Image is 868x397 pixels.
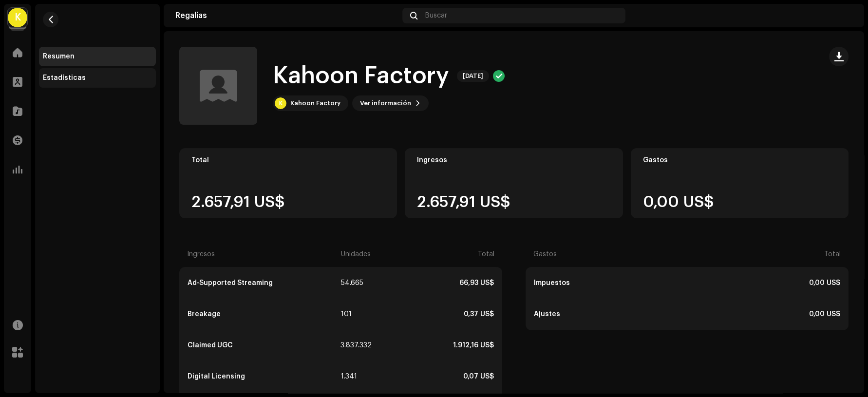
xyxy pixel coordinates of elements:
div: K [8,8,27,27]
div: Ad-Supported Streaming [188,279,339,287]
div: Digital Licensing [188,373,339,380]
div: Gastos [643,156,836,164]
div: 66,93 US$ [373,279,494,287]
div: 0,37 US$ [373,310,494,318]
re-o-card-value: Ingresos [405,148,623,218]
div: 1.341 [341,373,371,380]
div: Gastos [533,250,686,258]
div: Claimed UGC [188,341,339,349]
re-m-nav-item: Resumen [39,47,156,66]
img: 4c4c39b9-cf5e-4d2e-b2a9-ec606644beb7 [837,8,852,23]
re-o-card-value: Gastos [631,148,849,218]
h1: Kahoon Factory [273,60,449,92]
div: Ingresos [417,156,610,164]
div: Estadísticas [43,74,86,82]
re-m-nav-item: Estadísticas [39,68,156,88]
span: Ver información [360,94,411,113]
div: 0,00 US$ [688,279,841,287]
div: Total [191,156,385,164]
div: Ajustes [534,310,686,318]
div: 54.665 [341,279,371,287]
span: Buscar [425,12,447,19]
span: [DATE] [457,70,489,82]
div: K [275,97,286,109]
div: 0,00 US$ [688,310,841,318]
div: Ingresos [187,250,339,258]
div: 3.837.332 [340,341,371,349]
div: Total [688,250,841,258]
div: Breakage [188,310,339,318]
div: Impuestos [534,279,686,287]
div: 0,07 US$ [373,373,494,380]
re-o-card-value: Total [179,148,397,218]
div: Regalías [175,12,398,19]
div: Total [373,250,494,258]
button: Ver información [352,95,429,111]
div: 1.912,16 US$ [373,341,494,349]
div: Kahoon Factory [290,99,340,107]
div: 101 [341,310,371,318]
div: Unidades [341,250,371,258]
div: Resumen [43,53,75,60]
